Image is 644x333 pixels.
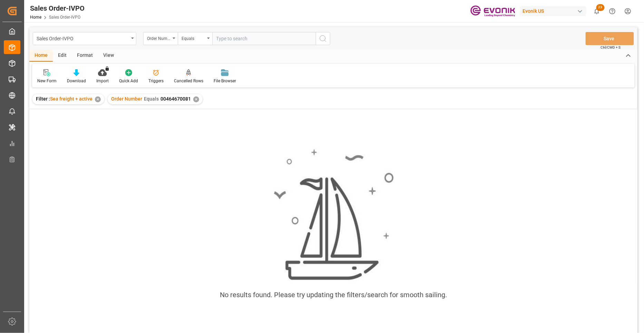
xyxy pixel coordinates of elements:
[37,78,57,84] div: New Form
[273,148,394,281] img: smooth_sailing.jpeg
[53,50,72,62] div: Edit
[143,32,178,45] button: open menu
[67,78,86,84] div: Download
[119,78,138,84] div: Quick Add
[605,3,620,19] button: Help Center
[214,78,236,84] div: File Browser
[220,290,447,300] div: No results found. Please try updating the filters/search for smooth sailing.
[212,32,316,45] input: Type to search
[601,45,621,50] span: Ctrl/CMD + S
[50,96,92,102] span: Sea freight + active
[144,96,159,102] span: Equals
[316,32,330,45] button: search button
[470,5,515,17] img: Evonik-brand-mark-Deep-Purple-RGB.jpeg_1700498283.jpeg
[36,96,50,102] span: Filter :
[520,4,589,18] button: Evonik US
[193,96,199,102] div: ✕
[37,34,129,42] div: Sales Order-IVPO
[30,15,41,20] a: Home
[95,96,101,102] div: ✕
[29,50,53,62] div: Home
[586,32,634,45] button: Save
[160,96,191,102] span: 00464670081
[520,6,586,16] div: Evonik US
[111,96,142,102] span: Order Number
[178,32,212,45] button: open menu
[174,78,203,84] div: Cancelled Rows
[33,32,136,45] button: open menu
[30,3,85,13] div: Sales Order-IVPO
[147,34,170,42] div: Order Number
[589,3,605,19] button: show 23 new notifications
[596,4,605,11] span: 23
[98,50,119,62] div: View
[182,34,205,42] div: Equals
[148,78,164,84] div: Triggers
[72,50,98,62] div: Format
